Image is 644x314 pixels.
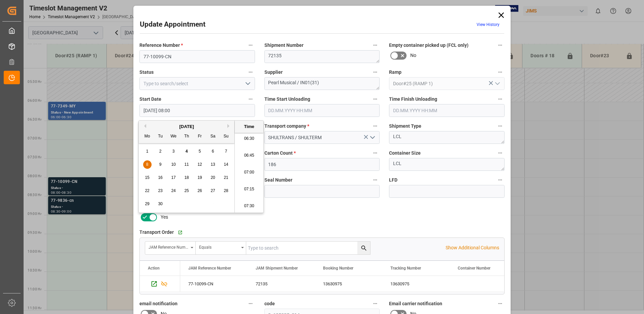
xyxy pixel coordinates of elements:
[145,188,149,193] span: 22
[156,174,165,182] div: Choose Tuesday, September 16th, 2025
[264,96,310,103] span: Time Start Unloading
[197,188,202,193] span: 26
[211,188,215,193] span: 27
[222,187,230,195] div: Choose Sunday, September 28th, 2025
[158,201,162,206] span: 30
[196,160,204,169] div: Choose Friday, September 12th, 2025
[496,149,505,157] button: Container Size
[169,174,178,182] div: Choose Wednesday, September 17th, 2025
[169,160,178,169] div: Choose Wednesday, September 10th, 2025
[139,104,255,117] input: DD.MM.YYYY HH:MM
[224,188,228,193] span: 28
[264,150,296,157] span: Carton Count
[242,78,252,89] button: open menu
[389,131,505,144] textarea: LCL
[211,162,215,167] span: 13
[159,162,162,167] span: 9
[389,77,505,90] input: Type to search/select
[248,276,315,292] div: 72135
[222,174,230,182] div: Choose Sunday, September 21st, 2025
[169,187,178,195] div: Choose Wednesday, September 24th, 2025
[264,123,309,130] span: Transport company
[209,174,217,182] div: Choose Saturday, September 20th, 2025
[390,266,421,271] span: Tracking Number
[183,187,191,195] div: Choose Thursday, September 25th, 2025
[246,68,255,76] button: Status
[389,42,469,49] span: Empty container picked up (FCL only)
[315,276,382,292] div: 13630975
[209,147,217,156] div: Choose Saturday, September 6th, 2025
[264,69,283,76] span: Supplier
[496,68,505,76] button: Ramp
[199,149,201,154] span: 5
[389,177,397,184] span: LFD
[224,175,228,180] span: 21
[246,242,370,254] input: Type to search
[222,160,230,169] div: Choose Sunday, September 14th, 2025
[139,123,234,130] div: [DATE]
[209,187,217,195] div: Choose Saturday, September 27th, 2025
[496,299,505,308] button: Email carrier notification
[156,200,165,208] div: Choose Tuesday, September 30th, 2025
[264,42,303,49] span: Shipment Number
[496,176,505,184] button: LFD
[496,122,505,130] button: Shipment Type
[211,175,215,180] span: 20
[171,175,175,180] span: 17
[143,132,152,141] div: Mo
[172,149,175,154] span: 3
[235,181,263,198] li: 07:15
[139,229,174,236] span: Transport Order
[199,243,239,250] div: Equals
[143,200,152,208] div: Choose Monday, September 29th, 2025
[235,198,263,215] li: 07:30
[156,147,165,156] div: Choose Tuesday, September 2nd, 2025
[371,176,380,184] button: Seal Number
[235,130,263,147] li: 06:30
[149,243,188,250] div: JAM Reference Number
[184,162,189,167] span: 11
[145,201,149,206] span: 29
[389,300,442,307] span: Email carrier notification
[382,276,450,292] div: 13630975
[183,160,191,169] div: Choose Thursday, September 11th, 2025
[235,164,263,181] li: 07:00
[143,187,152,195] div: Choose Monday, September 22nd, 2025
[371,299,380,308] button: code
[196,174,204,182] div: Choose Friday, September 19th, 2025
[264,50,380,63] textarea: 72135
[496,41,505,50] button: Empty container picked up (FCL only)
[159,149,162,154] span: 2
[323,266,353,271] span: Booking Number
[183,132,191,141] div: Th
[141,145,233,211] div: month 2025-09
[169,132,178,141] div: We
[389,150,421,157] span: Container Size
[196,147,204,156] div: Choose Friday, September 5th, 2025
[145,242,196,254] button: open menu
[235,147,263,164] li: 06:45
[264,300,275,307] span: code
[389,158,505,171] textarea: LCL
[197,162,202,167] span: 12
[184,188,189,193] span: 25
[389,96,437,103] span: Time Finish Unloading
[225,149,227,154] span: 7
[410,52,416,59] span: No
[371,95,380,103] button: Time Start Unloading
[492,78,502,89] button: open menu
[371,122,380,130] button: Transport company *
[264,104,380,117] input: DD.MM.YYYY HH:MM
[169,147,178,156] div: Choose Wednesday, September 3rd, 2025
[246,41,255,50] button: Reference Number *
[446,244,499,251] p: Show Additional Columns
[196,242,246,254] button: open menu
[139,42,183,49] span: Reference Number
[196,187,204,195] div: Choose Friday, September 26th, 2025
[156,160,165,169] div: Choose Tuesday, September 9th, 2025
[209,160,217,169] div: Choose Saturday, September 13th, 2025
[171,188,175,193] span: 24
[222,147,230,156] div: Choose Sunday, September 7th, 2025
[196,132,204,141] div: Fr
[371,149,380,157] button: Carton Count *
